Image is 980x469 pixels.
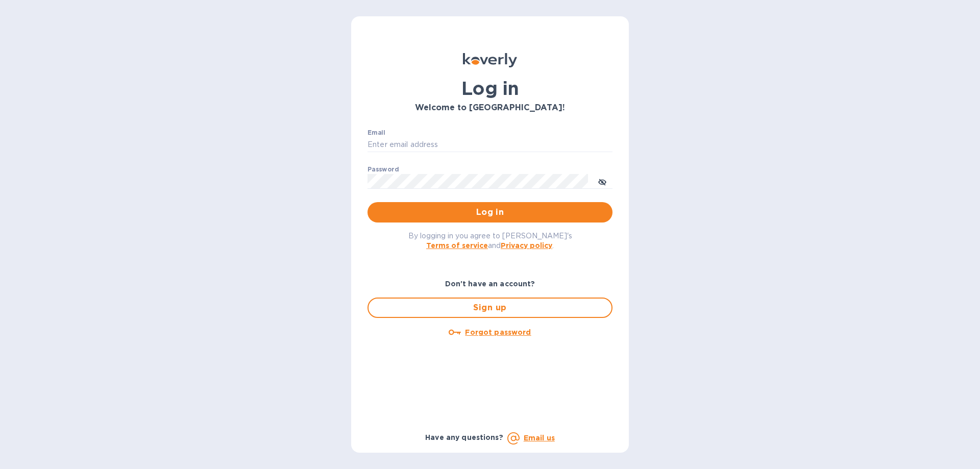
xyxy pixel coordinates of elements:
[592,171,612,191] button: toggle password visibility
[425,433,503,441] b: Have any questions?
[367,166,399,172] label: Password
[367,202,612,223] button: Log in
[524,434,555,442] a: Email us
[367,103,612,113] h3: Welcome to [GEOGRAPHIC_DATA]!
[377,302,603,314] span: Sign up
[426,241,488,250] a: Terms of service
[465,328,531,336] u: Forgot password
[367,137,612,153] input: Enter email address
[367,298,612,318] button: Sign up
[367,78,612,99] h1: Log in
[445,280,535,288] b: Don't have an account?
[367,130,385,136] label: Email
[376,206,604,218] span: Log in
[463,53,517,67] img: Koverly
[408,232,572,250] span: By logging in you agree to [PERSON_NAME]'s and .
[501,241,552,250] a: Privacy policy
